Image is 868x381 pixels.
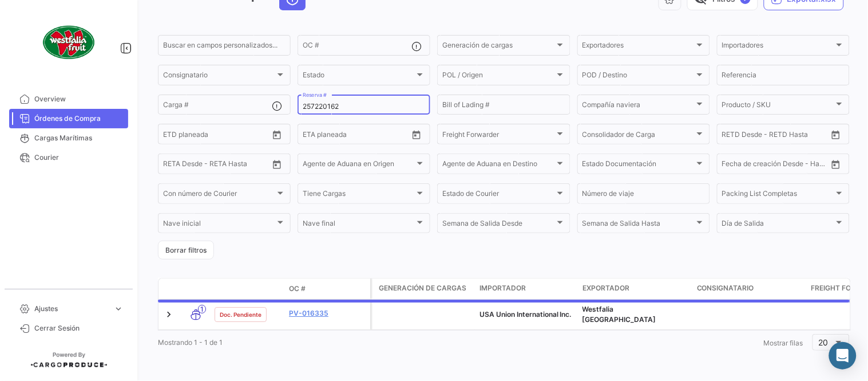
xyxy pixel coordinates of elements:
span: Courier [34,152,124,163]
span: Nave inicial [163,221,275,229]
span: Tiene Cargas [303,191,415,199]
input: Desde [722,132,743,140]
span: Importadores [722,43,834,51]
span: Agente de Aduana en Destino [442,162,554,170]
span: Exportador [582,283,629,293]
span: POD / Destino [582,73,695,81]
span: OC # [289,284,306,294]
span: Con número de Courier [163,191,275,199]
datatable-header-cell: Importador [475,278,578,299]
span: Ajustes [34,304,109,314]
input: Desde [722,162,743,170]
datatable-header-cell: Exportador [578,278,692,299]
button: Open calendar [268,156,286,173]
span: Cerrar Sesión [34,323,124,333]
span: Cargas Marítimas [34,133,124,143]
span: Mostrando 1 - 1 de 1 [158,338,223,347]
datatable-header-cell: Modo de Transporte [181,284,210,293]
span: Estado de Courier [442,191,554,199]
input: Desde [163,132,184,140]
span: Semana de Salida Desde [442,221,554,229]
span: Nave final [303,221,415,229]
span: Día de Salida [722,221,834,229]
input: Hasta [751,132,801,140]
span: Packing List Completas [722,191,834,199]
datatable-header-cell: OC # [284,279,370,298]
button: Borrar filtros [158,241,214,260]
input: Hasta [192,162,242,170]
span: 1 [198,305,206,313]
span: Mostrar filas [764,339,803,347]
button: Open calendar [268,126,286,143]
span: Importador [479,283,526,293]
input: Hasta [331,132,382,140]
span: Consignatario [697,283,754,293]
span: POL / Origen [442,73,554,81]
datatable-header-cell: Generación de cargas [372,278,475,299]
span: Agente de Aduana en Origen [303,162,415,170]
span: Órdenes de Compra [34,113,124,124]
button: Open calendar [827,156,845,173]
input: Hasta [751,162,801,170]
input: Desde [163,162,184,170]
span: Doc. Pendiente [220,310,261,319]
span: Estado [303,73,415,81]
a: Courier [9,148,128,167]
span: Estado Documentación [582,162,695,170]
span: Generación de cargas [379,283,466,293]
span: Consolidador de Carga [582,132,695,140]
span: 20 [819,337,829,347]
img: client-50.png [40,14,97,71]
span: USA Union International Inc. [479,310,572,319]
span: Generación de cargas [442,43,554,51]
a: PV-016335 [289,308,366,319]
button: Open calendar [408,126,425,143]
a: Cargas Marítimas [9,128,128,148]
span: Overview [34,94,124,104]
button: Open calendar [827,126,845,143]
span: Freight Forwarder [442,132,554,140]
input: Desde [303,132,323,140]
span: Producto / SKU [722,103,834,111]
span: Consignatario [163,73,275,81]
span: Compañía naviera [582,103,695,111]
datatable-header-cell: Estado Doc. [210,284,284,293]
span: Westfalia Perú [582,305,656,324]
input: Hasta [192,132,242,140]
span: expand_more [113,304,124,314]
div: Abrir Intercom Messenger [829,342,857,370]
span: Semana de Salida Hasta [582,221,695,229]
a: Expand/Collapse Row [163,309,175,320]
datatable-header-cell: Consignatario [692,278,807,299]
a: Overview [9,89,128,109]
span: Exportadores [582,43,695,51]
a: Órdenes de Compra [9,109,128,128]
